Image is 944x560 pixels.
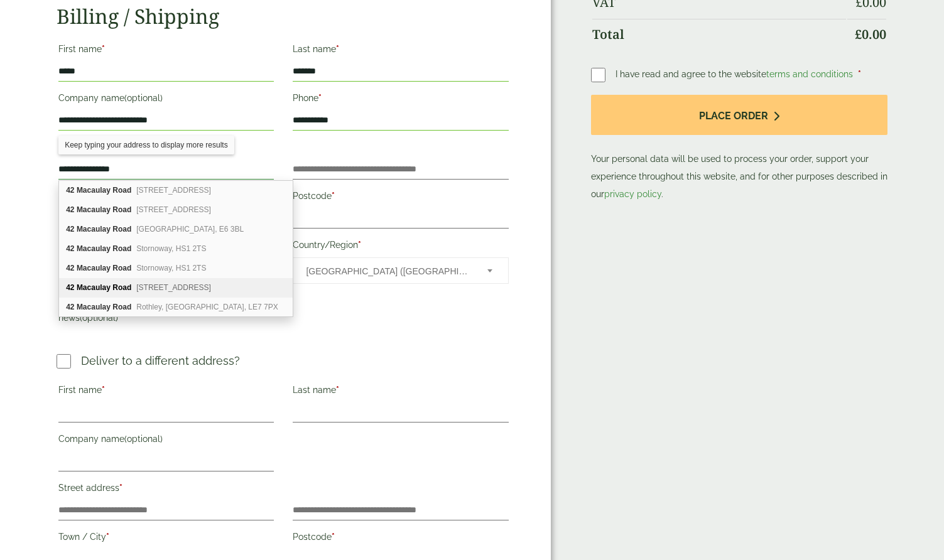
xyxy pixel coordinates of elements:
label: Postcode [293,187,508,208]
p: Your personal data will be used to process your order, support your experience throughout this we... [591,95,887,203]
abbr: required [332,191,335,201]
label: Company name [58,89,274,110]
b: Macaulay [77,244,111,253]
abbr: required [102,44,105,54]
b: Macaulay [77,303,111,311]
b: 42 [66,303,74,311]
label: Street address [58,479,274,500]
label: Last name [293,381,508,402]
label: Country/Region [293,236,508,257]
span: United Kingdom (UK) [306,258,470,284]
div: 42 Macaulay Road [59,200,293,220]
span: (optional) [80,313,118,323]
b: 42 [66,244,74,253]
label: Town / City [58,528,274,549]
div: 42 Macaulay Road [59,278,293,298]
b: Road [112,244,131,253]
b: 42 [66,283,74,292]
b: Macaulay [77,205,111,214]
b: 42 [66,205,74,214]
h2: Billing / Shipping [57,4,511,28]
label: First name [58,381,274,402]
b: Road [112,283,131,292]
abbr: required [119,483,122,493]
span: Stornoway, HS1 2TS [136,244,206,253]
span: [STREET_ADDRESS] [136,186,211,195]
label: Last name [293,40,508,62]
label: Phone [293,89,508,110]
abbr: required [858,69,861,79]
b: Road [112,205,131,214]
span: £ [855,26,862,43]
div: 42 Macaulay Road [59,181,293,200]
label: Postcode [293,528,508,549]
div: 42 Macaulay Road [59,239,293,259]
abbr: required [318,93,322,103]
span: [GEOGRAPHIC_DATA], E6 3BL [136,225,244,234]
b: Road [112,225,131,234]
abbr: required [358,240,361,250]
span: [STREET_ADDRESS] [136,205,211,214]
bdi: 0.00 [855,26,886,43]
abbr: required [102,385,105,395]
b: 42 [66,264,74,272]
span: I have read and agree to the website [616,69,855,79]
span: (optional) [124,434,163,444]
span: [STREET_ADDRESS] [136,283,211,292]
abbr: required [106,532,109,542]
b: Road [112,303,131,311]
b: Road [112,264,131,272]
span: Stornoway, HS1 2TS [136,264,206,272]
div: 42 Macaulay Road [59,259,293,278]
b: 42 [66,225,74,234]
div: 42 Macaulay Road [59,220,293,239]
th: Total [592,19,846,50]
abbr: required [336,44,339,54]
b: Macaulay [77,264,111,272]
abbr: required [332,532,335,542]
b: Macaulay [77,225,111,234]
b: 42 [66,186,74,195]
abbr: required [336,385,339,395]
b: Macaulay [77,283,111,292]
label: First name [58,40,274,62]
a: privacy policy [604,189,661,199]
b: Road [112,186,131,195]
span: Country/Region [293,257,508,284]
p: Deliver to a different address? [81,352,240,369]
span: Rothley, [GEOGRAPHIC_DATA], LE7 7PX [136,303,278,311]
button: Place order [591,95,887,136]
span: (optional) [124,93,163,103]
label: Company name [58,430,274,451]
a: terms and conditions [766,69,853,79]
div: Keep typing your address to display more results [58,136,234,154]
div: 42 Macaulay Road [59,298,293,316]
b: Macaulay [77,186,111,195]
